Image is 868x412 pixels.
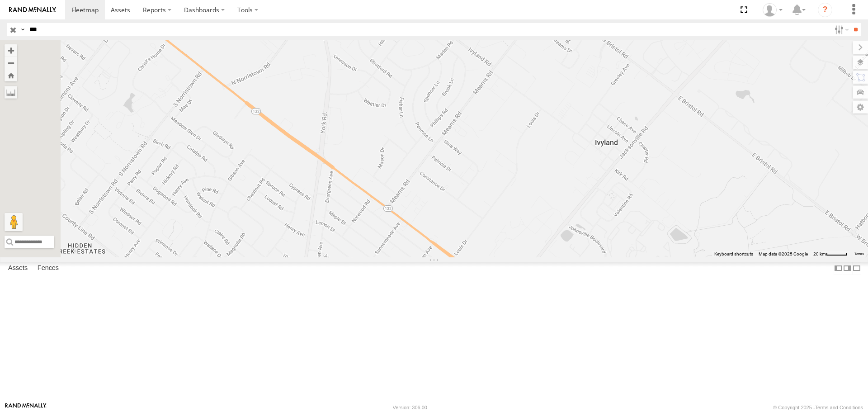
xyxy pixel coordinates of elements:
span: Map data ©2025 Google [759,251,808,256]
a: Terms (opens in new tab) [854,252,864,256]
button: Drag Pegman onto the map to open Street View [5,213,23,231]
label: Search Query [19,23,26,36]
button: Zoom in [5,44,17,57]
label: Dock Summary Table to the Left [834,262,843,275]
button: Zoom Home [5,69,17,81]
img: rand-logo.svg [9,7,56,13]
label: Fences [33,262,63,275]
div: Kerry Mac Phee [759,3,786,17]
button: Keyboard shortcuts [714,251,753,257]
label: Assets [4,262,32,275]
label: Measure [5,86,17,99]
div: © Copyright 2025 - [773,405,863,410]
label: Hide Summary Table [852,262,861,275]
div: Version: 306.00 [393,405,427,410]
span: 20 km [813,251,826,256]
button: Zoom out [5,57,17,69]
label: Dock Summary Table to the Right [843,262,852,275]
a: Terms and Conditions [815,405,863,410]
label: Search Filter Options [831,23,850,36]
a: Visit our Website [5,403,47,412]
button: Map Scale: 20 km per 43 pixels [811,251,850,257]
label: Map Settings [853,101,868,114]
i: ? [818,3,832,17]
